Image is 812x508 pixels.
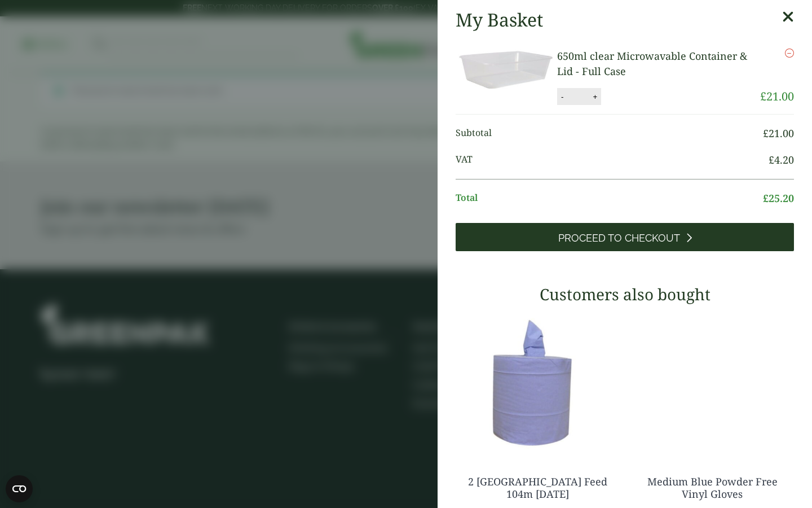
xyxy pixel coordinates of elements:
[763,191,794,205] bdi: 25.20
[589,92,601,102] button: +
[456,285,794,304] h3: Customers also bought
[763,191,769,205] span: £
[558,92,567,102] button: -
[456,9,543,30] h2: My Basket
[558,232,680,244] span: Proceed to Checkout
[456,191,763,206] span: Total
[557,49,747,78] a: 650ml clear Microwavable Container & Lid - Full Case
[760,89,766,104] span: £
[785,49,794,58] a: Remove this item
[456,312,619,453] img: 3630017-2-Ply-Blue-Centre-Feed-104m
[6,475,33,502] button: Open CMP widget
[763,126,794,140] bdi: 21.00
[763,126,769,140] span: £
[456,152,769,168] span: VAT
[769,153,774,167] span: £
[647,475,778,501] a: Medium Blue Powder Free Vinyl Gloves
[769,153,794,167] bdi: 4.20
[456,126,763,141] span: Subtotal
[468,475,607,501] a: 2 [GEOGRAPHIC_DATA] Feed 104m [DATE]
[760,89,794,104] bdi: 21.00
[456,223,794,251] a: Proceed to Checkout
